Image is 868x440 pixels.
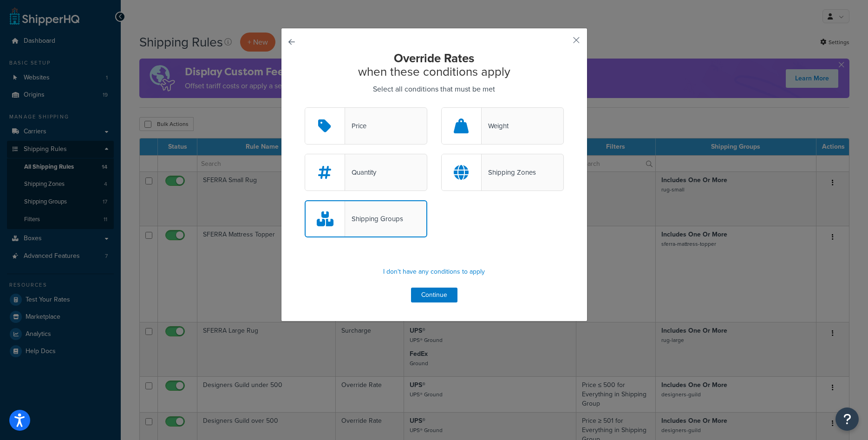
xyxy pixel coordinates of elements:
h2: when these conditions apply [305,52,564,78]
button: Open Resource Center [835,407,859,431]
p: Select all conditions that must be met [305,83,564,96]
div: Weight [482,119,509,132]
p: I don't have any conditions to apply [305,265,564,278]
button: Continue [411,288,457,302]
div: Shipping Groups [345,212,403,225]
div: Shipping Zones [482,166,536,179]
strong: Override Rates [394,49,474,67]
div: Price [345,119,366,132]
div: Quantity [345,166,376,179]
